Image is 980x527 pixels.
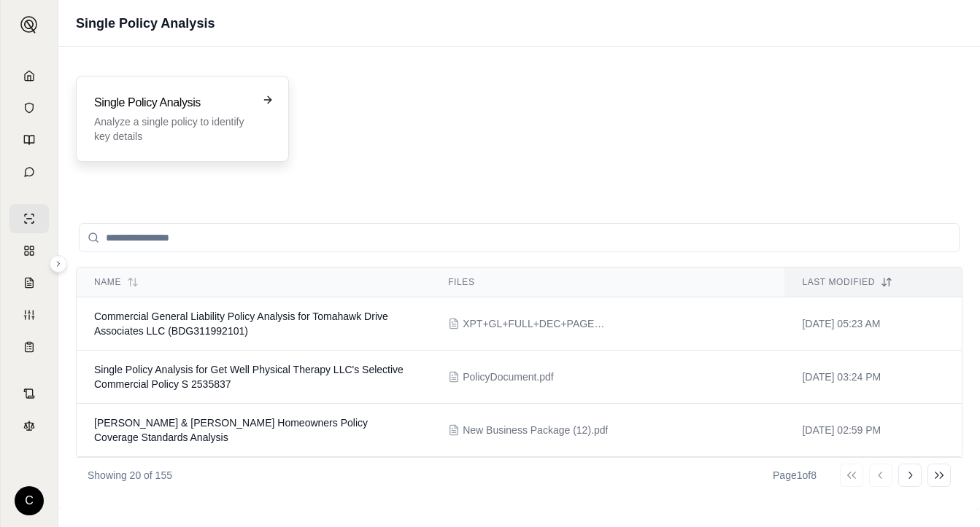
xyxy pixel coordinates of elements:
td: [DATE] 02:59 PM [784,404,962,457]
a: Single Policy [9,204,49,233]
a: Legal Search Engine [9,411,49,440]
a: Documents Vault [9,93,49,122]
div: C [15,486,44,515]
a: Chat [9,157,49,187]
a: Prompt Library [9,125,49,155]
div: Last modified [802,276,944,288]
span: Single Policy Analysis for Get Well Physical Therapy LLC's Selective Commercial Policy S 2535837 [94,364,404,390]
button: Expand sidebar [50,255,67,273]
h1: Single Policy Analysis [76,13,215,34]
a: Contract Analysis [9,379,49,408]
th: Files [431,268,784,297]
img: Expand sidebar [20,16,38,34]
a: Coverage Table [9,332,49,362]
p: Analyze a single policy to identify key details [94,114,250,144]
td: [DATE] 05:23 AM [784,297,962,351]
td: [DATE] 03:24 PM [784,351,962,404]
h3: Single Policy Analysis [94,94,250,112]
a: Custom Report [9,300,49,329]
a: Claim Coverage [9,268,49,297]
p: Showing 20 of 155 [88,468,172,483]
a: Home [9,61,49,90]
span: Matthew Brandman & Juliette Trautman Homeowners Policy Coverage Standards Analysis [94,417,368,443]
span: PolicyDocument.pdf [463,370,554,384]
div: Name [94,276,413,288]
button: Expand sidebar [15,10,44,39]
span: New Business Package (12).pdf [463,423,608,437]
span: XPT+GL+FULL+DEC+PAGE+-+BDG311992101+-+07-17-2025+TO+07-17-2026.pdf [463,316,609,331]
div: Page 1 of 8 [773,468,817,483]
a: Policy Comparisons [9,236,49,265]
span: Commercial General Liability Policy Analysis for Tomahawk Drive Associates LLC (BDG311992101) [94,311,388,337]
